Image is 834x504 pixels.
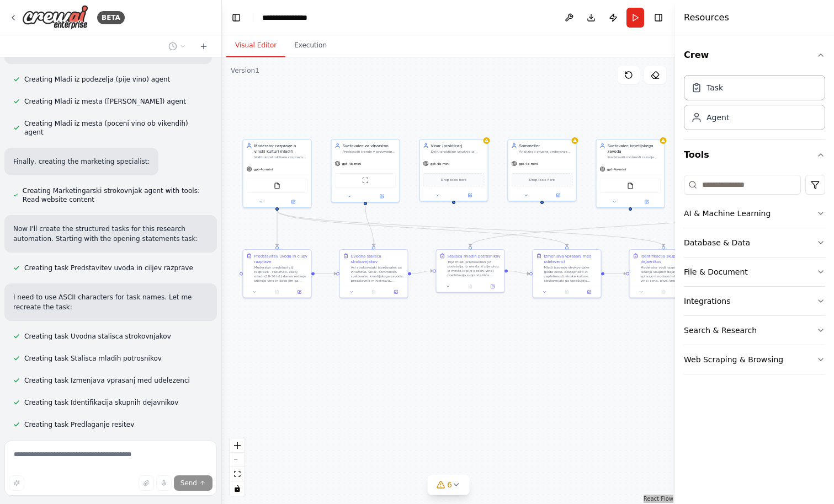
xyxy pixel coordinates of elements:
button: No output available [265,289,289,296]
g: Edge from a2d10fd0-d9ce-4d50-af08-0579cbc56bda to 3faf6706-5ece-4291-8ecb-560709850bc5 [411,268,433,276]
div: Vsi strokovnjaki (svetovalec za vinarstvo, vinar, sommelier, svetovalec kmetijskega zavoda, preds... [351,265,405,283]
g: Edge from 5f871718-dde9-4ca9-98d5-9d3bf8b7d645 to 5b542286-a643-482d-8028-696a3665f978 [604,271,626,276]
div: Moderator predstavi cilj razprave - razumeti, zakaj mladi (18-30 let) danes redkeje izbirajo vino... [254,265,308,283]
span: 6 [447,479,452,490]
h4: Resources [684,11,729,24]
button: Open in side panel [386,289,405,296]
span: gpt-4o-mini [519,162,538,166]
button: No output available [652,289,675,296]
div: AI & Machine Learning [684,208,771,219]
span: Creating task Izmenjava vprasanj med udelezenci [24,376,190,385]
img: FileReadTool [274,183,280,189]
button: Switch to previous chat [164,40,190,53]
div: Uvodna stalisca strokovnjakovVsi strokovnjaki (svetovalec za vinarstvo, vinar, sommelier, svetova... [339,249,408,298]
span: gpt-4o-mini [607,167,626,171]
button: Start a new chat [195,40,213,53]
img: FileReadTool [627,183,634,189]
div: Vinar (prakticar)Deliti praktične izkušnje iz proizvodnje in prodaje vina, predstaviti izzive pri... [419,139,488,201]
button: Open in side panel [454,192,486,199]
div: Predstaviti možnosti razvoja regionalnega vinogradništva, podpore mladim pridelovalcem in analizi... [608,155,661,159]
nav: breadcrumb [262,12,319,23]
p: Finally, creating the marketing specialist: [13,157,150,167]
span: gpt-4o-mini [431,162,450,166]
p: Now I'll create the structured tasks for this research automation. Starting with the opening stat... [13,224,208,244]
span: Send [180,479,197,487]
button: No output available [362,289,385,296]
button: zoom in [230,438,245,453]
div: Web Scraping & Browsing [684,354,783,365]
span: Creating task Uvodna stalisca strokovnjakov [24,332,171,341]
span: Creating Marketingarski strokovnjak agent with tools: Read website content [23,186,208,204]
span: Creating task Predstavitev uvoda in ciljev razprave [24,264,193,272]
div: Moderator vodi razpravo k iskanju skupnih dejavnikov, ki vplivajo na odnos mladih do vina: cena, ... [641,265,694,283]
a: React Flow attribution [644,496,673,502]
span: Drop tools here [441,177,466,183]
div: Izmenjava vprasanj med udelezenci [544,253,598,264]
div: File & Document [684,266,748,277]
div: Predstaviti trende v proizvodnji vina, inovacije v industriji in tehnološke možnosti, ki bi lahko... [343,149,396,154]
button: Tools [684,140,825,170]
button: Web Scraping & Browsing [684,345,825,374]
div: Trije mladi predstavniki (iz podeželja, iz mesta ki pije pivo, iz mesta ki pije poceni vino) pred... [448,260,501,277]
div: Uvodna stalisca strokovnjakov [351,253,405,264]
button: Integrations [684,287,825,315]
div: Stalisca mladih potrosnikov [448,253,501,259]
button: Database & Data [684,228,825,257]
div: Database & Data [684,237,750,248]
div: Version 1 [231,66,259,75]
div: Svetovalec za vinarstvo [343,143,396,148]
button: Hide left sidebar [229,10,244,25]
button: Crew [684,40,825,71]
div: Predstavitev uvoda in ciljev razprave [254,253,308,264]
div: Svetovalec za vinarstvoPredstaviti trende v proizvodnji vina, inovacije v industriji in tehnološk... [331,139,400,202]
g: Edge from ceb1b8dc-a40d-4df2-8a77-c21f5aeba583 to a2d10fd0-d9ce-4d50-af08-0579cbc56bda [363,205,376,246]
div: Tools [684,170,825,383]
div: Agent [706,112,729,123]
g: Edge from 70aa7b2c-bec4-4edb-9292-8456a566b018 to 5b542286-a643-482d-8028-696a3665f978 [274,211,666,246]
g: Edge from 70aa7b2c-bec4-4edb-9292-8456a566b018 to 0d519ee7-767b-49f7-a1b8-18ad953a1778 [274,211,280,246]
span: Creating Mladi iz mesta (poceni vino ob vikendih) agent [24,119,208,137]
div: Predstavitev uvoda in ciljev razpraveModerator predstavi cilj razprave - razumeti, zakaj mladi (1... [243,249,312,298]
img: ScrapeWebsiteTool [362,177,369,184]
div: Svetovalec kmetijskega zavodaPredstaviti možnosti razvoja regionalnega vinogradništva, podpore ml... [596,139,665,208]
button: Open in side panel [631,199,662,205]
button: No output available [459,283,482,290]
button: Upload files [139,475,154,491]
div: Sommelier [519,143,573,148]
p: I need to use ASCII characters for task names. Let me recreate the task: [13,292,208,312]
button: Open in side panel [483,283,502,290]
button: Open in side panel [580,289,598,296]
div: Deliti praktične izkušnje iz proizvodnje in prodaje vina, predstaviti izzive pri približevanju ml... [431,149,485,154]
div: Identifikacija skupnih dejavnikovModerator vodi razpravo k iskanju skupnih dejavnikov, ki vplivaj... [629,249,698,298]
button: toggle interactivity [230,481,245,496]
div: Voditi konstruktivno razpravo med različnimi deležniki o problematiki uživanja vina pri mladih (1... [254,155,308,159]
button: No output available [555,289,578,296]
div: Svetovalec kmetijskega zavoda [608,143,661,154]
div: React Flow controls [230,438,245,496]
div: BETA [97,11,125,24]
span: Creating task Predlaganje resitev [24,420,134,429]
span: Creating Mladi iz podezelja (pije vino) agent [24,75,170,84]
span: Creating Mladi iz mesta ([PERSON_NAME]) agent [24,97,186,106]
div: Vinar (prakticar) [431,143,485,148]
div: Integrations [684,296,730,307]
span: Creating task Stalisca mladih potrosnikov [24,354,162,363]
button: Click to speak your automation idea [156,475,172,491]
div: Izmenjava vprasanj med udelezenciMladi izzovejo strokovnjake glede cene, dostopnosti in zapleteno... [533,249,602,298]
div: Identifikacija skupnih dejavnikov [641,253,694,264]
button: 6 [427,475,470,495]
div: Analizirati okusne preference mladih, njihova pričakovanja glede vinskih izkušenj in predstaviti ... [519,149,573,154]
button: Send [174,475,213,491]
div: Task [706,82,723,93]
button: Open in side panel [290,289,309,296]
div: Search & Research [684,325,757,336]
button: Open in side panel [278,199,309,205]
button: Open in side panel [366,193,397,200]
button: Hide right sidebar [651,10,666,25]
div: Moderator razprave o vinski kulturi mladihVoditi konstruktivno razpravo med različnimi deležniki ... [243,139,312,208]
div: Mladi izzovejo strokovnjake glede cene, dostopnosti in zapletenosti vinske kulture, strokovnjaki ... [544,265,598,283]
button: fit view [230,467,245,481]
g: Edge from 70aa7b2c-bec4-4edb-9292-8456a566b018 to 5f871718-dde9-4ca9-98d5-9d3bf8b7d645 [274,211,570,246]
g: Edge from aa764e4f-46ea-4d2b-848a-b16b7b24fbc6 to 3faf6706-5ece-4291-8ecb-560709850bc5 [468,204,810,246]
div: Stalisca mladih potrosnikovTrije mladi predstavniki (iz podeželja, iz mesta ki pije pivo, iz mest... [436,249,505,293]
